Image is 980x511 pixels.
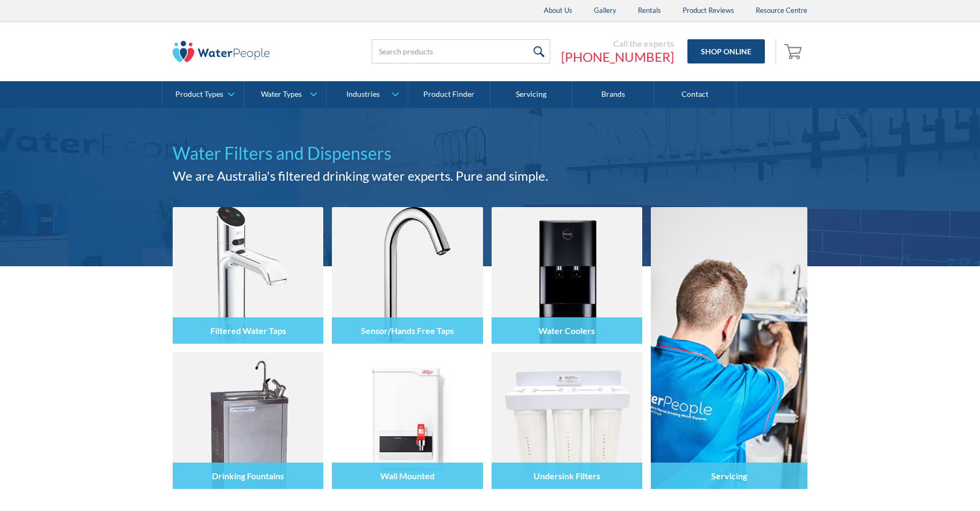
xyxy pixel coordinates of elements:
img: Drinking Fountains [173,352,323,489]
div: Call the experts [561,38,674,49]
h4: Undersink Filters [534,471,600,481]
a: [PHONE_NUMBER] [561,49,674,65]
img: Water Coolers [492,207,642,344]
h4: Servicing [711,471,747,481]
img: Wall Mounted [332,352,482,489]
h4: Sensor/Hands Free Taps [361,325,454,336]
img: shopping cart [784,42,805,60]
img: The Water People [173,41,269,62]
img: Filtered Water Taps [173,207,323,344]
input: Search products [372,39,550,63]
a: Shop Online [687,39,765,63]
a: Open empty cart [782,39,807,65]
div: Water Types [261,90,302,99]
a: Servicing [651,207,807,489]
a: Product Types [162,81,244,108]
h4: Wall Mounted [380,471,435,481]
h4: Water Coolers [538,325,595,336]
h4: Drinking Fountains [212,471,284,481]
a: Brands [572,81,654,108]
img: Undersink Filters [492,352,642,489]
a: Servicing [491,81,572,108]
img: Sensor/Hands Free Taps [332,207,482,344]
a: Water Types [244,81,325,108]
a: Contact [654,81,736,108]
div: Industries [346,90,380,99]
h4: Filtered Water Taps [210,325,286,336]
a: Industries [326,81,408,108]
a: Product Finder [408,81,490,108]
div: Product Types [175,90,223,99]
